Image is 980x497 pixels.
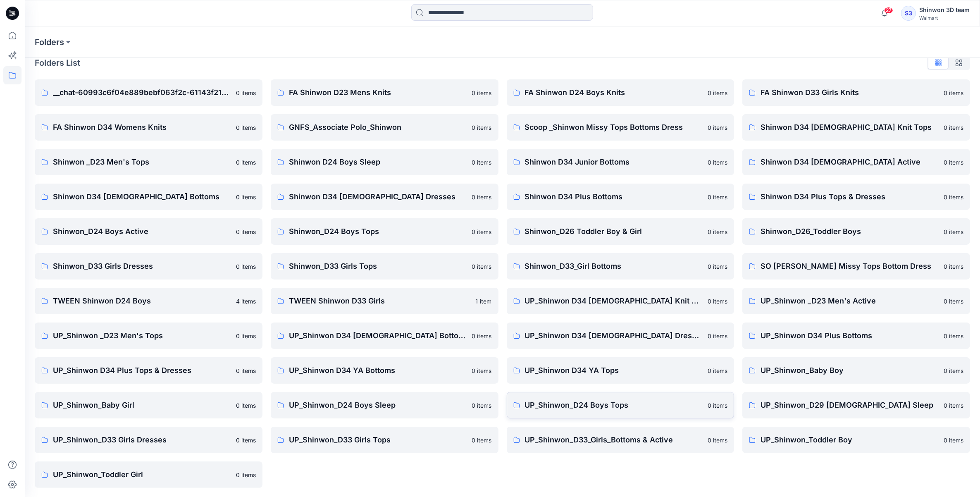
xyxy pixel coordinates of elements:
[289,434,467,446] p: UP_Shinwon_D33 Girls Tops
[507,357,734,384] a: UP_Shinwon D34 YA Tops0 items
[35,218,262,245] a: Shinwon_D24 Boys Active0 items
[761,122,939,133] p: Shinwon D34 [DEMOGRAPHIC_DATA] Knit Tops
[53,226,231,237] p: Shinwon_D24 Boys Active
[708,158,727,167] p: 0 items
[944,158,963,167] p: 0 items
[236,436,256,444] p: 0 items
[708,262,727,271] p: 0 items
[507,218,734,245] a: Shinwon_D26 Toddler Boy & Girl0 items
[507,427,734,453] a: UP_Shinwon_D33_Girls_Bottoms & Active0 items
[236,297,256,306] p: 4 items
[761,156,939,168] p: Shinwon D34 [DEMOGRAPHIC_DATA] Active
[35,253,262,280] a: Shinwon_D33 Girls Dresses0 items
[525,399,703,411] p: UP_Shinwon_D24 Boys Tops
[53,295,231,307] p: TWEEN Shinwon D24 Boys
[271,184,498,210] a: Shinwon D34 [DEMOGRAPHIC_DATA] Dresses0 items
[525,295,703,307] p: UP_Shinwon D34 [DEMOGRAPHIC_DATA] Knit Tops
[507,184,734,210] a: Shinwon D34 Plus Bottoms0 items
[236,262,256,271] p: 0 items
[236,193,256,201] p: 0 items
[289,156,467,168] p: Shinwon D24 Boys Sleep
[919,5,970,15] div: Shinwon 3D team
[271,288,498,314] a: TWEEN Shinwon D33 Girls1 item
[271,79,498,106] a: FA Shinwon D23 Mens Knits0 items
[271,427,498,453] a: UP_Shinwon_D33 Girls Tops0 items
[35,36,64,48] a: Folders
[289,365,467,376] p: UP_Shinwon D34 YA Bottoms
[35,79,262,106] a: __chat-60993c6f04e889bebf063f2c-61143f21d7cdd7a6bb478b500 items
[761,365,939,376] p: UP_Shinwon_Baby Boy
[944,88,963,97] p: 0 items
[742,218,970,245] a: Shinwon_D26_Toddler Boys0 items
[53,260,231,272] p: Shinwon_D33 Girls Dresses
[289,330,467,342] p: UP_Shinwon D34 [DEMOGRAPHIC_DATA] Bottoms
[708,401,727,410] p: 0 items
[289,260,467,272] p: Shinwon_D33 Girls Tops
[742,323,970,349] a: UP_Shinwon D34 Plus Bottoms0 items
[53,365,231,376] p: UP_Shinwon D34 Plus Tops & Dresses
[944,193,963,201] p: 0 items
[761,87,939,98] p: FA Shinwon D33 Girls Knits
[708,193,727,201] p: 0 items
[901,6,916,21] div: S3
[472,332,492,340] p: 0 items
[472,401,492,410] p: 0 items
[289,295,471,307] p: TWEEN Shinwon D33 Girls
[507,114,734,141] a: Scoop _Shinwon Missy Tops Bottoms Dress0 items
[944,297,963,306] p: 0 items
[289,122,467,133] p: GNFS_Associate Polo_Shinwon
[472,193,492,201] p: 0 items
[35,114,262,141] a: FA Shinwon D34 Womens Knits0 items
[236,123,256,132] p: 0 items
[884,7,893,14] span: 27
[507,392,734,418] a: UP_Shinwon_D24 Boys Tops0 items
[507,323,734,349] a: UP_Shinwon D34 [DEMOGRAPHIC_DATA] Dresses0 items
[35,149,262,175] a: Shinwon _D23 Men's Tops0 items
[742,288,970,314] a: UP_Shinwon _D23 Men's Active0 items
[236,471,256,479] p: 0 items
[271,253,498,280] a: Shinwon_D33 Girls Tops0 items
[271,114,498,141] a: GNFS_Associate Polo_Shinwon0 items
[271,149,498,175] a: Shinwon D24 Boys Sleep0 items
[472,227,492,236] p: 0 items
[236,401,256,410] p: 0 items
[708,366,727,375] p: 0 items
[944,401,963,410] p: 0 items
[35,323,262,349] a: UP_Shinwon _D23 Men's Tops0 items
[708,88,727,97] p: 0 items
[525,365,703,376] p: UP_Shinwon D34 YA Tops
[525,122,703,133] p: Scoop _Shinwon Missy Tops Bottoms Dress
[742,184,970,210] a: Shinwon D34 Plus Tops & Dresses0 items
[761,399,939,411] p: UP_Shinwon_D29 [DEMOGRAPHIC_DATA] Sleep
[53,330,231,342] p: UP_Shinwon _D23 Men's Tops
[742,79,970,106] a: FA Shinwon D33 Girls Knits0 items
[507,149,734,175] a: Shinwon D34 Junior Bottoms0 items
[708,227,727,236] p: 0 items
[472,88,492,97] p: 0 items
[472,436,492,444] p: 0 items
[761,295,939,307] p: UP_Shinwon _D23 Men's Active
[525,260,703,272] p: Shinwon_D33_Girl Bottoms
[708,332,727,340] p: 0 items
[35,184,262,210] a: Shinwon D34 [DEMOGRAPHIC_DATA] Bottoms0 items
[708,297,727,306] p: 0 items
[236,227,256,236] p: 0 items
[271,357,498,384] a: UP_Shinwon D34 YA Bottoms0 items
[472,262,492,271] p: 0 items
[53,87,231,98] p: __chat-60993c6f04e889bebf063f2c-61143f21d7cdd7a6bb478b50
[742,357,970,384] a: UP_Shinwon_Baby Boy0 items
[761,191,939,203] p: Shinwon D34 Plus Tops & Dresses
[761,260,939,272] p: SO [PERSON_NAME] Missy Tops Bottom Dress
[742,427,970,453] a: UP_Shinwon_Toddler Boy0 items
[525,226,703,237] p: Shinwon_D26 Toddler Boy & Girl
[944,123,963,132] p: 0 items
[761,330,939,342] p: UP_Shinwon D34 Plus Bottoms
[271,392,498,418] a: UP_Shinwon_D24 Boys Sleep0 items
[53,469,231,480] p: UP_Shinwon_Toddler Girl
[289,191,467,203] p: Shinwon D34 [DEMOGRAPHIC_DATA] Dresses
[236,332,256,340] p: 0 items
[761,434,939,446] p: UP_Shinwon_Toddler Boy
[944,227,963,236] p: 0 items
[944,332,963,340] p: 0 items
